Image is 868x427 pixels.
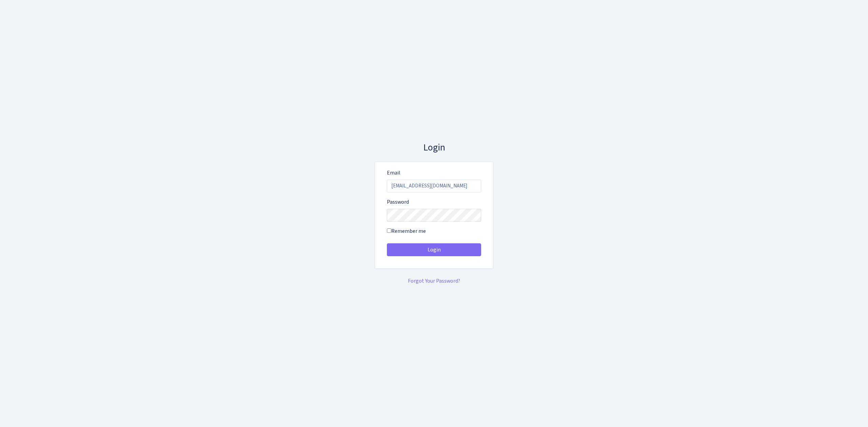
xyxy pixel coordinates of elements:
[408,277,460,285] a: Forgot Your Password?
[387,169,400,177] label: Email
[387,228,391,233] input: Remember me
[387,227,426,235] label: Remember me
[375,142,493,154] h3: Login
[387,198,409,206] label: Password
[387,243,481,256] button: Login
